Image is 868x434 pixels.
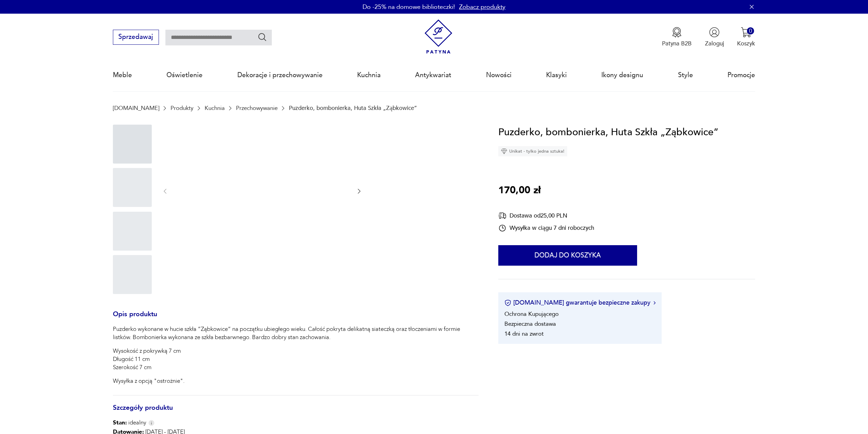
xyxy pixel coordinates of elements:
img: Ikona koszyka [741,27,751,38]
a: Zobacz produkty [459,3,505,11]
div: 0 [747,27,754,34]
h1: Puzderko, bombonierka, Huta Szkła „Ząbkowice” [498,125,719,140]
a: Sprzedawaj [113,35,159,40]
li: 14 dni na zwrot [504,330,544,338]
p: Zaloguj [705,40,724,47]
img: Ikona medalu [672,27,682,38]
button: Szukaj [258,32,267,42]
a: Przechowywanie [236,105,278,111]
div: Unikat - tylko jedna sztuka! [498,146,567,156]
button: 0Koszyk [737,27,755,47]
img: Ikona certyfikatu [504,299,511,306]
p: Patyna B2B [662,40,692,47]
a: Promocje [727,59,755,91]
a: Kuchnia [357,59,381,91]
img: Patyna - sklep z meblami i dekoracjami vintage [421,19,456,54]
p: Koszyk [737,40,755,47]
a: Meble [113,59,132,91]
a: Oświetlenie [166,59,203,91]
li: Ochrona Kupującego [504,310,559,318]
b: Stan: [113,419,127,426]
img: Ikonka użytkownika [709,27,720,38]
div: Dostawa od 25,00 PLN [498,211,594,220]
a: Kuchnia [205,105,225,111]
img: Ikona strzałki w prawo [653,301,656,305]
a: [DOMAIN_NAME] [113,105,159,111]
a: Ikona medaluPatyna B2B [662,27,692,47]
p: Wysyłka z opcją "ostrożnie". [113,377,479,385]
img: Zdjęcie produktu Puzderko, bombonierka, Huta Szkła „Ząbkowice” [177,125,348,257]
p: Wysokość z pokrywką 7 cm Długość 11 cm Szerokość 7 cm [113,347,479,372]
img: Ikona diamentu [501,148,507,154]
p: Do -25% na domowe biblioteczki! [363,3,455,11]
a: Antykwariat [415,59,451,91]
img: Info icon [148,420,155,426]
h3: Szczegóły produktu [113,405,479,419]
a: Produkty [171,105,193,111]
a: Nowości [486,59,512,91]
img: Ikona dostawy [498,211,506,220]
a: Style [678,59,693,91]
a: Klasyki [546,59,567,91]
p: Puzderko, bombonierka, Huta Szkła „Ząbkowice” [289,105,417,111]
button: [DOMAIN_NAME] gwarantuje bezpieczne zakupy [504,298,656,307]
div: Wysyłka w ciągu 7 dni roboczych [498,224,594,232]
button: Patyna B2B [662,27,692,47]
h3: Opis produktu [113,312,479,325]
p: Puzderko wykonane w hucie szkła ”Ząbkowice” na początku ubiegłego wieku. Całość pokryta delikatną... [113,325,479,341]
button: Dodaj do koszyka [498,245,637,266]
button: Sprzedawaj [113,30,159,45]
button: Zaloguj [705,27,724,47]
span: idealny [113,419,146,427]
p: 170,00 zł [498,183,541,198]
a: Dekoracje i przechowywanie [237,59,323,91]
a: Ikony designu [601,59,643,91]
li: Bezpieczna dostawa [504,320,556,328]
